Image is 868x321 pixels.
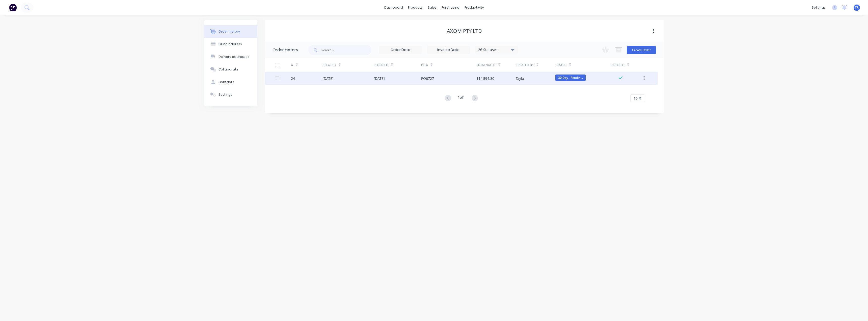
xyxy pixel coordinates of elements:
div: $14,594.80 [476,76,494,81]
div: Order history [219,29,240,34]
div: Order history [273,47,298,53]
div: # [291,63,293,67]
input: Order Date [379,46,422,54]
a: dashboard [382,4,405,11]
div: 26 Statuses [475,47,518,53]
div: Tayla [516,76,524,81]
div: 24 [291,76,295,81]
div: Created [322,63,336,67]
button: Order history [204,25,257,38]
div: Contacts [219,80,234,84]
div: Required [374,63,388,67]
div: Total Value [476,58,516,72]
div: Delivery addresses [219,55,249,59]
div: Required [374,58,421,72]
div: Status [555,63,566,67]
span: 30 Day - Pendin... [555,75,586,81]
input: Search... [321,45,371,55]
img: Factory [9,4,17,11]
div: [DATE] [374,76,385,81]
div: Status [555,58,611,72]
div: settings [809,4,828,11]
div: # [291,58,322,72]
div: products [405,4,425,11]
button: Settings [204,88,257,101]
div: Invoiced [611,58,642,72]
div: 1 of 1 [458,95,465,102]
div: PO # [421,63,428,67]
input: Invoice Date [427,46,470,54]
span: 10 [634,96,638,101]
button: Contacts [204,76,257,88]
div: purchasing [439,4,462,11]
button: Create Order [627,46,656,54]
button: Delivery addresses [204,51,257,63]
div: Invoiced [611,63,625,67]
div: productivity [462,4,486,11]
div: Created [322,58,374,72]
div: Collaborate [219,67,238,72]
div: Total Value [476,63,496,67]
span: TR [855,5,859,10]
div: Created By [516,63,534,67]
div: Axom Pty Ltd [447,28,482,34]
button: Billing address [204,38,257,51]
div: PO # [421,58,476,72]
div: sales [425,4,439,11]
button: Collaborate [204,63,257,76]
div: Billing address [219,42,242,46]
div: PO6727 [421,76,434,81]
div: [DATE] [322,76,334,81]
div: Created By [516,58,555,72]
div: Settings [219,92,232,97]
